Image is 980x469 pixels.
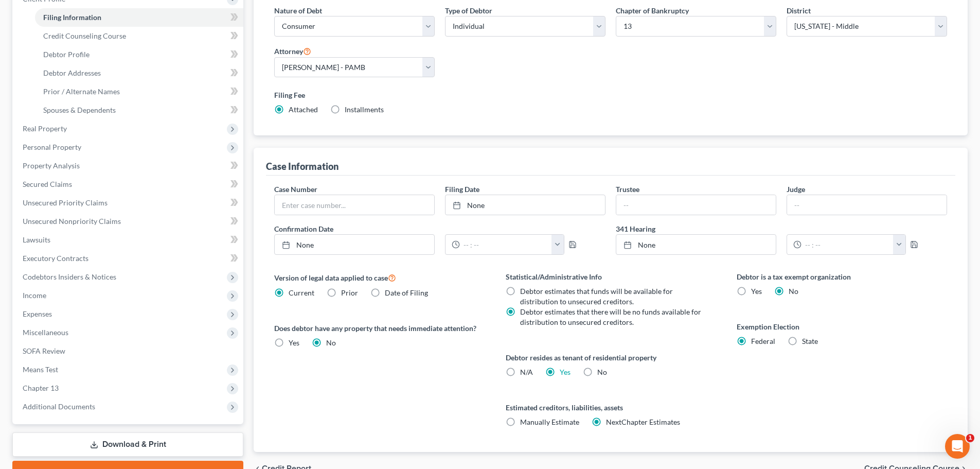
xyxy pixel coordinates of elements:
[23,402,95,411] span: Additional Documents
[14,249,243,268] a: Executory Contracts
[289,105,318,114] span: Attached
[520,287,673,306] span: Debtor estimates that funds will be available for distribution to unsecured creditors.
[289,288,314,297] span: Current
[274,271,485,284] label: Version of legal data applied to case
[789,287,798,296] span: No
[35,64,243,82] a: Debtor Addresses
[274,5,322,16] label: Nature of Debt
[35,101,243,119] a: Spouses & Dependents
[751,287,762,296] span: Yes
[14,175,243,194] a: Secured Claims
[23,328,68,337] span: Miscellaneous
[43,31,126,40] span: Credit Counseling Course
[275,235,434,254] a: None
[460,235,552,254] input: -- : --
[35,82,243,101] a: Prior / Alternate Names
[506,402,716,413] label: Estimated creditors, liabilities, assets
[14,231,243,249] a: Lawsuits
[23,384,59,392] span: Chapter 13
[274,90,947,100] label: Filing Fee
[345,105,384,114] span: Installments
[616,184,639,195] label: Trustee
[520,307,701,326] span: Debtor estimates that there will be no funds available for distribution to unsecured creditors.
[43,50,90,59] span: Debtor Profile
[275,195,434,215] input: Enter case number...
[445,184,479,195] label: Filing Date
[23,161,80,170] span: Property Analysis
[737,271,947,282] label: Debtor is a tax exempt organization
[23,124,67,133] span: Real Property
[23,365,58,374] span: Means Test
[606,418,680,426] span: NextChapter Estimates
[616,195,776,215] input: --
[506,271,716,282] label: Statistical/Administrative Info
[14,212,243,231] a: Unsecured Nonpriority Claims
[787,5,811,16] label: District
[289,338,299,347] span: Yes
[43,87,120,96] span: Prior / Alternate Names
[801,235,894,254] input: -- : --
[274,323,485,334] label: Does debtor have any property that needs immediate attention?
[597,368,607,376] span: No
[23,254,88,263] span: Executory Contracts
[23,217,121,225] span: Unsecured Nonpriority Claims
[12,432,243,457] a: Download & Print
[266,160,338,172] div: Case Information
[269,223,611,234] label: Confirmation Date
[787,184,805,195] label: Judge
[35,45,243,64] a: Debtor Profile
[966,434,974,442] span: 1
[43,68,101,77] span: Debtor Addresses
[14,157,243,175] a: Property Analysis
[23,180,72,188] span: Secured Claims
[446,195,605,215] a: None
[560,368,571,376] a: Yes
[35,8,243,27] a: Filing Information
[787,195,947,215] input: --
[43,106,116,114] span: Spouses & Dependents
[737,321,947,332] label: Exemption Election
[616,5,689,16] label: Chapter of Bankruptcy
[14,342,243,360] a: SOFA Review
[23,309,52,318] span: Expenses
[616,235,776,254] a: None
[751,337,775,345] span: Federal
[14,194,243,212] a: Unsecured Priority Claims
[23,235,50,244] span: Lawsuits
[23,143,81,151] span: Personal Property
[23,272,116,281] span: Codebtors Insiders & Notices
[35,27,243,45] a: Credit Counseling Course
[945,434,970,459] iframe: Intercom live chat
[341,288,358,297] span: Prior
[23,291,46,300] span: Income
[23,346,65,355] span: SOFA Review
[23,198,108,207] span: Unsecured Priority Claims
[274,45,311,57] label: Attorney
[611,223,952,234] label: 341 Hearing
[520,418,579,426] span: Manually Estimate
[274,184,317,195] label: Case Number
[445,5,492,16] label: Type of Debtor
[43,13,101,22] span: Filing Information
[506,352,716,363] label: Debtor resides as tenant of residential property
[520,368,533,376] span: N/A
[385,288,428,297] span: Date of Filing
[326,338,336,347] span: No
[802,337,818,345] span: State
